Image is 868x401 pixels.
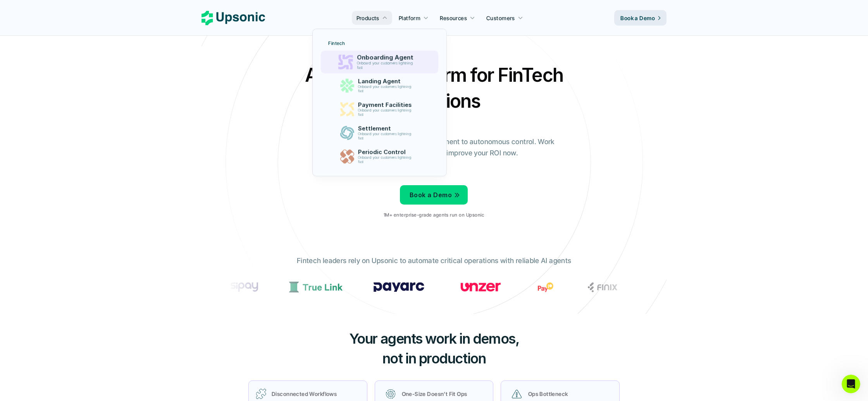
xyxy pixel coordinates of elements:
[324,122,436,144] a: SettlementOnboard your customers lightning fast
[358,108,414,117] p: Onboard your customers lightning fast
[399,14,420,22] p: Platform
[272,390,360,398] p: Disconnected Workflows
[358,78,415,85] p: Landing Agent
[356,54,417,61] p: Onboarding Agent
[320,51,438,74] a: Onboarding AgentOnboard your customers lightning fast
[352,11,392,25] a: Products
[400,185,468,205] a: Book a Demo
[356,61,416,70] p: Onboard your customers lightning fast
[382,350,486,367] span: not in production
[842,375,860,393] iframe: Intercom live chat
[358,85,414,93] p: Onboard your customers lightning fast
[298,62,570,114] h2: Agentic AI Platform for FinTech Operations
[349,330,519,347] span: Your agents work in demos,
[308,136,560,159] p: From onboarding to compliance to settlement to autonomous control. Work with %82 more efficiency ...
[324,75,436,96] a: Landing AgentOnboard your customers lightning fast
[358,132,414,141] p: Onboard your customers lightning fast
[528,390,609,398] p: Ops Bottleneck
[328,41,345,46] p: Fintech
[620,14,655,22] p: Book a Demo
[486,14,515,22] p: Customers
[358,149,415,156] p: Periodic Control
[356,14,379,22] p: Products
[358,125,415,132] p: Settlement
[402,390,482,398] p: One-Size Doesn’t Fit Ops
[297,255,571,267] p: Fintech leaders rely on Upsonic to automate critical operations with reliable AI agents
[440,14,467,22] p: Resources
[358,156,414,164] p: Onboard your customers lightning fast
[358,102,415,108] p: Payment Facilities
[324,98,436,120] a: Payment FacilitiesOnboard your customers lightning fast
[614,10,666,26] a: Book a Demo
[410,189,452,201] p: Book a Demo
[384,212,484,218] p: 1M+ enterprise-grade agents run on Upsonic
[324,146,436,167] a: Periodic ControlOnboard your customers lightning fast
